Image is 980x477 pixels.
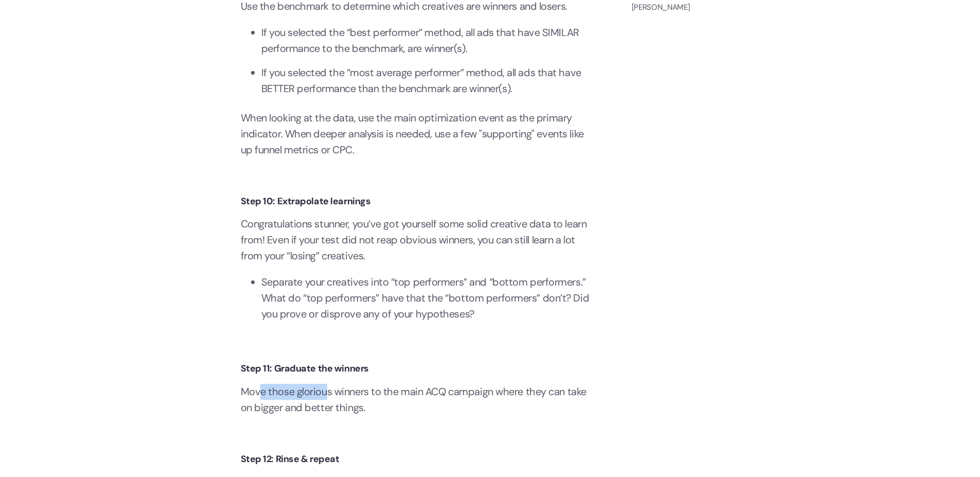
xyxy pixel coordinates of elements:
[261,274,591,322] li: Separate your creatives into “top performers” and “bottom performers.” What do “top performers” h...
[241,110,591,158] p: When looking at the data, use the main optimization event as the primary indicator. When deeper a...
[241,195,371,207] strong: Step 10: Extrapolate learnings
[241,453,340,465] strong: Step 12: Rinse & repeat
[241,216,591,264] p: Congratulations stunner, you’ve got yourself some solid creative data to learn from! Even if your...
[261,65,591,97] li: If you selected the “most average performer” method, all ads that have BETTER performance than th...
[241,384,591,416] p: Move those glorious winners to the main ACQ campaign where they can take on bigger and better thi...
[261,25,591,57] li: If you selected the “best performer” method, all ads that have SIMILAR performance to the benchma...
[241,362,369,375] strong: Step 11: Graduate the winners
[632,3,740,12] div: [PERSON_NAME]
